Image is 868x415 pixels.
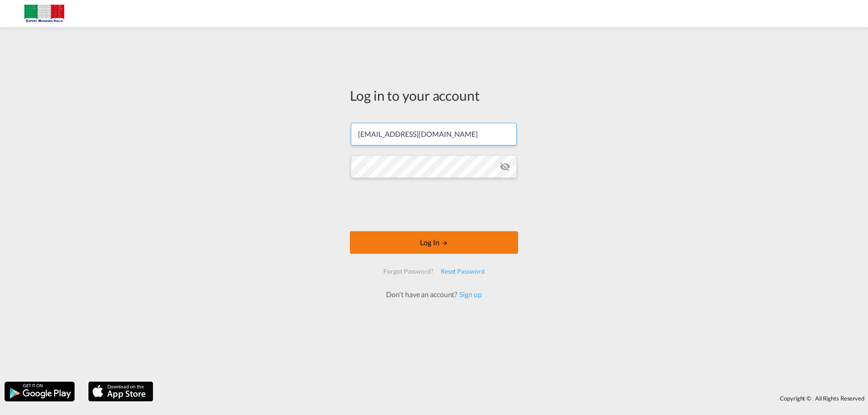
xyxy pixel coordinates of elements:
[350,86,518,105] div: Log in to your account
[376,289,491,299] div: Don't have an account?
[380,263,437,280] div: Forgot Password?
[437,263,488,280] div: Reset Password
[14,4,75,24] img: 51022700b14f11efa3148557e262d94e.jpg
[87,381,154,402] img: apple.png
[158,391,868,406] div: Copyright © . All Rights Reserved
[350,231,518,254] button: LOGIN
[365,187,503,222] iframe: reCAPTCHA
[351,123,517,145] input: Enter email/phone number
[4,381,75,402] img: google.png
[457,290,481,298] a: Sign up
[500,161,510,172] md-icon: icon-eye-off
